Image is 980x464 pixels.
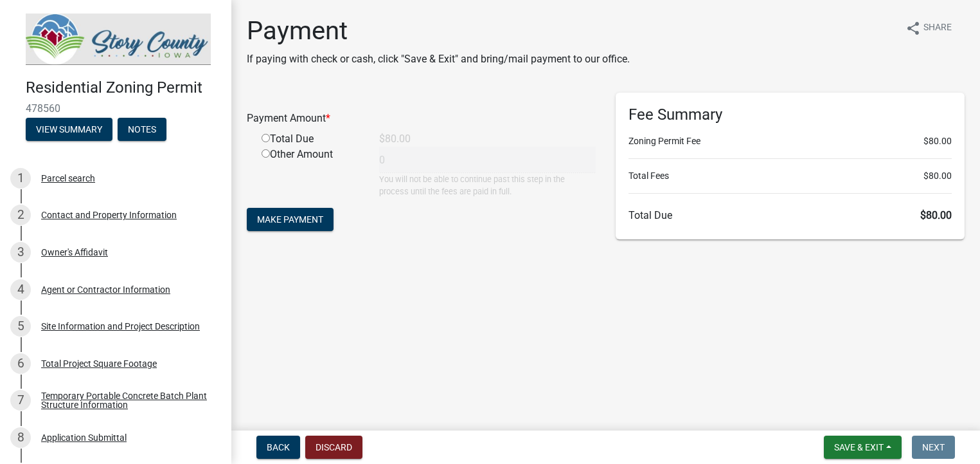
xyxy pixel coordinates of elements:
[10,242,31,263] div: 3
[257,214,323,225] span: Make Payment
[628,169,952,183] li: Total Fees
[118,118,166,141] button: Notes
[252,147,370,198] div: Other Amount
[628,106,952,124] h6: Fee Summary
[824,436,902,459] button: Save & Exit
[905,21,921,36] i: share
[41,433,127,442] div: Application Submittal
[10,390,31,411] div: 7
[41,322,200,331] div: Site Information and Project Description
[26,14,211,65] img: Story County, Iowa
[247,51,630,67] p: If paying with check or cash, click "Save & Exit" and bring/mail payment to our office.
[252,131,370,147] div: Total Due
[923,169,952,183] span: $80.00
[923,21,952,36] span: Share
[41,174,95,183] div: Parcel search
[10,427,31,448] div: 8
[628,209,952,221] h6: Total Due
[922,442,945,452] span: Next
[305,436,362,459] button: Discard
[41,359,157,368] div: Total Project Square Footage
[10,168,31,189] div: 1
[26,79,221,97] h4: Residential Zoning Permit
[41,391,211,409] div: Temporary Portable Concrete Batch Plant Structure Information
[237,111,606,126] div: Payment Amount
[267,442,290,452] span: Back
[41,248,108,257] div: Owner's Affidavit
[26,125,112,135] wm-modal-confirm: Summary
[10,316,31,337] div: 5
[923,135,952,148] span: $80.00
[41,210,177,219] div: Contact and Property Information
[41,285,170,294] div: Agent or Contractor Information
[118,125,166,135] wm-modal-confirm: Notes
[834,442,884,452] span: Save & Exit
[10,279,31,300] div: 4
[10,353,31,374] div: 6
[10,205,31,225] div: 2
[256,436,300,459] button: Back
[26,102,206,115] span: 478560
[920,209,952,221] span: $80.00
[912,436,955,459] button: Next
[895,15,962,41] button: shareShare
[26,118,112,141] button: View Summary
[247,208,334,231] button: Make Payment
[247,15,630,46] h1: Payment
[628,135,952,148] li: Zoning Permit Fee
